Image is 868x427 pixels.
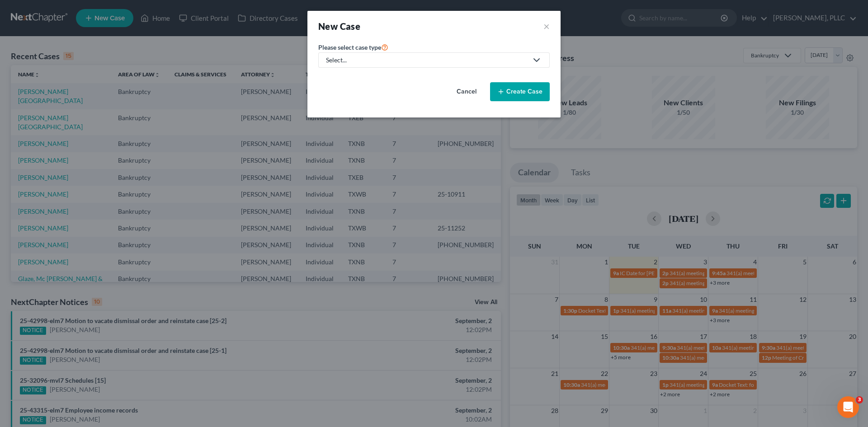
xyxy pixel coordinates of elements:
iframe: Intercom live chat [837,396,859,418]
span: Please select case type [318,43,381,51]
button: Create Case [490,82,550,101]
div: Select... [326,56,528,65]
button: Cancel [447,83,486,101]
button: × [543,20,550,33]
strong: New Case [318,21,360,32]
span: 3 [856,396,863,404]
